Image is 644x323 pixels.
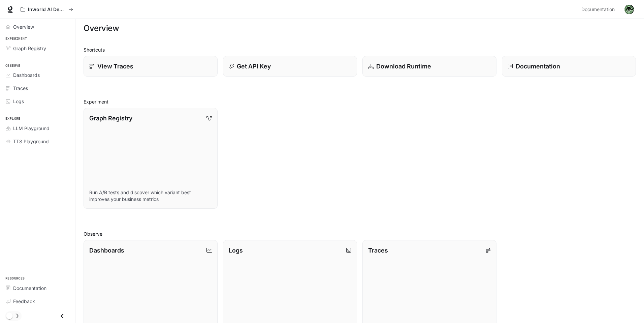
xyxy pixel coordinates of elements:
[97,62,133,71] p: View Traces
[3,282,72,294] a: Documentation
[362,56,496,77] a: Download Runtime
[3,95,72,107] a: Logs
[3,21,72,33] a: Overview
[502,56,636,77] a: Documentation
[84,56,218,77] a: View Traces
[3,69,72,81] a: Dashboards
[13,71,40,79] span: Dashboards
[516,62,560,71] p: Documentation
[223,56,357,77] button: Get API Key
[6,312,13,319] span: Dark mode toggle
[13,45,46,52] span: Graph Registry
[579,3,620,16] a: Documentation
[84,230,636,237] h2: Observe
[84,46,636,53] h2: Shortcuts
[84,108,218,209] a: Graph RegistryRun A/B tests and discover which variant best improves your business metrics
[624,5,634,14] img: User avatar
[368,246,388,255] p: Traces
[13,98,24,105] span: Logs
[89,189,212,203] p: Run A/B tests and discover which variant best improves your business metrics
[237,62,271,71] p: Get API Key
[3,122,72,134] a: LLM Playground
[3,42,72,54] a: Graph Registry
[3,295,72,307] a: Feedback
[229,246,243,255] p: Logs
[13,85,28,92] span: Traces
[55,309,70,323] button: Close drawer
[84,22,119,35] h1: Overview
[84,98,636,105] h2: Experiment
[3,136,72,147] a: TTS Playground
[18,3,76,16] button: All workspaces
[581,5,615,14] span: Documentation
[89,246,124,255] p: Dashboards
[13,138,49,145] span: TTS Playground
[13,285,46,292] span: Documentation
[376,62,431,71] p: Download Runtime
[13,23,34,30] span: Overview
[622,3,636,16] button: User avatar
[13,125,50,132] span: LLM Playground
[89,114,132,123] p: Graph Registry
[28,7,66,12] p: Inworld AI Demos
[3,82,72,94] a: Traces
[13,298,35,305] span: Feedback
